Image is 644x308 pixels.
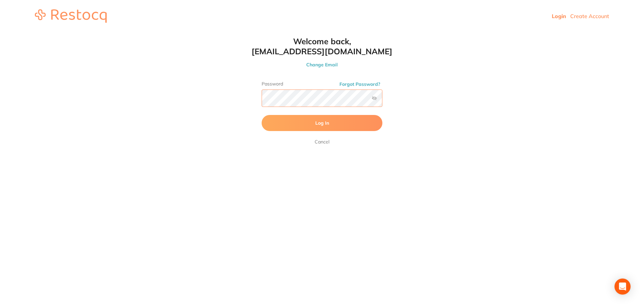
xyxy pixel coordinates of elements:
[248,62,396,68] button: Change Email
[315,120,329,126] span: Log In
[313,138,331,146] a: Cancel
[337,81,382,87] button: Forgot Password?
[262,81,382,87] label: Password
[570,13,609,19] a: Create Account
[248,36,396,56] h1: Welcome back, [EMAIL_ADDRESS][DOMAIN_NAME]
[262,115,382,131] button: Log In
[552,13,566,19] a: Login
[614,279,631,295] div: Open Intercom Messenger
[35,9,107,23] img: restocq_logo.svg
